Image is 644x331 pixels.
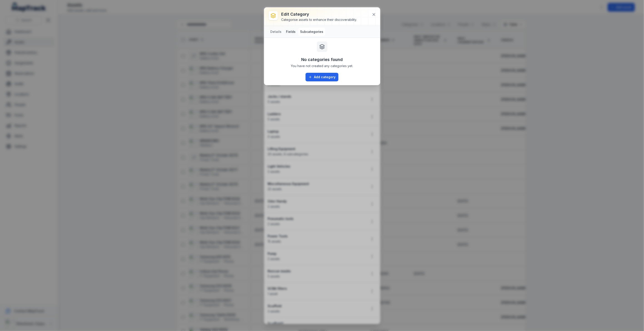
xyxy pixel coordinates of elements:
[281,11,357,17] h3: Edit category
[301,56,343,63] h3: No categories found
[306,73,338,81] button: Add category
[269,28,283,36] button: Details
[291,64,353,68] span: You have not created any categories yet.
[281,17,357,22] div: Categorise assets to enhance their discoverability.
[298,28,325,36] button: Subcategories
[284,28,298,36] button: Fields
